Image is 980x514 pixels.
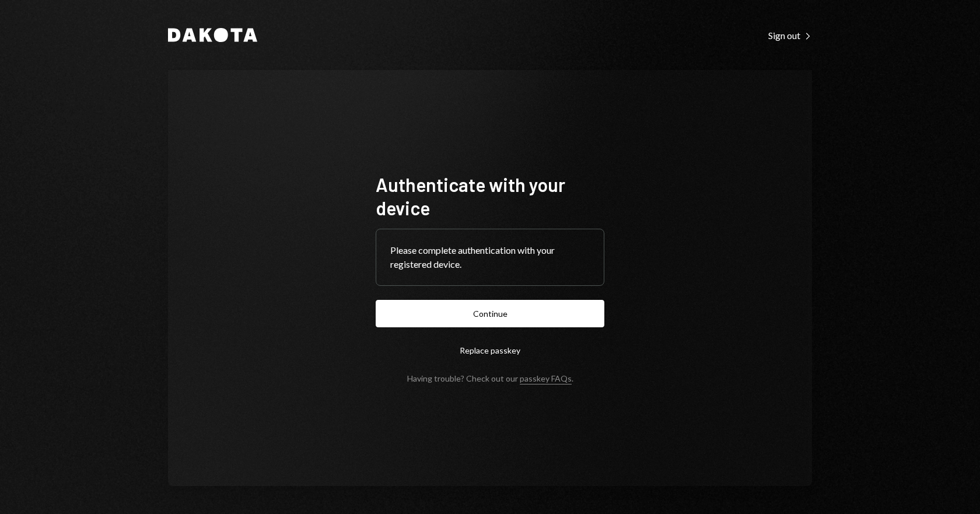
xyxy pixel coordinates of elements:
[768,29,812,41] a: Sign out
[520,373,572,384] a: passkey FAQs
[768,30,812,41] div: Sign out
[390,243,590,271] div: Please complete authentication with your registered device.
[407,373,573,383] div: Having trouble? Check out our .
[376,173,604,219] h1: Authenticate with your device
[376,300,604,327] button: Continue
[376,337,604,364] button: Replace passkey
